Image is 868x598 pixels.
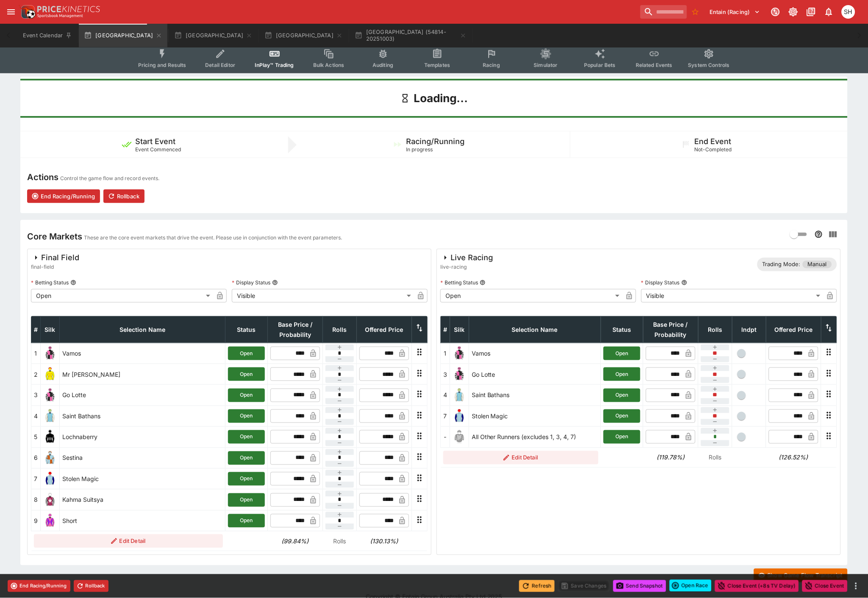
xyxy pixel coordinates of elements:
div: Live Racing [440,253,493,263]
th: Rolls [698,316,732,343]
span: live-racing [440,263,493,271]
button: Connected to PK [768,4,783,19]
button: open drawer [3,4,19,19]
td: 8 [31,490,41,510]
button: Open [604,347,640,360]
img: runner 3 [43,389,57,402]
span: Manual [803,260,832,269]
button: [GEOGRAPHIC_DATA] [169,24,258,47]
span: Templates [424,62,450,68]
td: Vamos [60,343,225,364]
td: Saint Bathans [469,385,601,406]
td: 4 [441,385,450,406]
div: Final Field [31,253,79,263]
button: Refresh [519,580,555,592]
td: Stolen Magic [60,469,225,490]
h5: Racing/Running [406,136,465,146]
h5: Start Event [135,136,175,146]
td: 7 [31,469,41,490]
img: blank-silk.png [453,430,466,444]
th: Offered Price [766,316,821,343]
button: Notifications [821,4,837,19]
button: Send Snapshot [613,580,666,592]
h5: End Event [695,136,732,146]
p: Display Status [641,279,680,286]
span: InPlay™ Trading [255,62,294,68]
h6: (126.52%) [769,453,819,462]
td: 6 [31,448,41,468]
button: Close Event [802,580,848,592]
img: runner 2 [43,367,57,381]
td: Stolen Magic [469,406,601,426]
span: Not-Completed [695,146,732,153]
td: 4 [31,406,41,426]
button: [GEOGRAPHIC_DATA] [259,24,348,47]
td: Kahma Suitsya [60,490,225,510]
td: Short [60,510,225,531]
span: Bulk Actions [313,62,345,68]
button: Event Calendar [18,24,77,47]
button: Open [228,472,265,486]
td: 1 [441,343,450,364]
button: End Racing/Running [8,580,70,592]
img: PriceKinetics [37,6,100,12]
button: Open Race [670,580,712,592]
th: Independent [732,316,766,343]
img: runner 4 [43,409,57,423]
img: runner 1 [453,347,466,360]
button: Display Status [272,280,278,286]
span: Simulator [534,62,558,68]
img: Sportsbook Management [37,14,83,18]
td: All Other Runners (excludes 1, 3, 4, 7) [469,427,601,448]
button: Open [604,409,640,423]
span: System Controls [688,62,730,68]
td: 2 [31,364,41,385]
button: Open [228,389,265,402]
div: Open [440,289,623,303]
img: runner 9 [43,514,57,528]
td: Saint Bathans [60,406,225,426]
button: Betting Status [70,280,76,286]
button: Open [228,430,265,444]
div: Open [31,289,213,303]
p: These are the core event markets that drive the event. Please use in conjunction with the event p... [84,234,342,242]
h1: Loading... [414,91,468,106]
th: # [31,316,41,343]
span: In progress [406,146,433,153]
span: Popular Bets [584,62,616,68]
img: runner 1 [43,347,57,360]
td: Sestina [60,448,225,468]
button: End Racing/Running [27,189,100,203]
div: Event type filters [131,43,737,73]
button: [GEOGRAPHIC_DATA] (54814-20251003) [350,24,472,47]
h4: Core Markets [27,231,82,242]
span: Racing [483,62,500,68]
span: final-field [31,263,79,271]
td: Go Lotte [60,385,225,406]
th: Silk [41,316,60,343]
div: Visible [641,289,823,303]
img: runner 7 [453,409,466,423]
img: runner 3 [453,367,466,381]
span: Detail Editor [205,62,235,68]
th: Silk [450,316,469,343]
td: Go Lotte [469,364,601,385]
button: Documentation [804,4,819,19]
button: Open [228,347,265,360]
td: Vamos [469,343,601,364]
button: Rollback [74,580,108,592]
button: Open [604,430,640,444]
button: Open [228,367,265,381]
td: 3 [31,385,41,406]
h6: (99.84%) [270,537,320,546]
p: Rolls [701,453,730,462]
button: No Bookmarks [689,5,702,19]
button: Edit Detail [443,451,598,464]
input: search [640,5,687,19]
td: - [441,427,450,448]
button: Edit Detail [34,534,223,548]
p: Rolls [325,537,354,546]
button: Open [228,451,265,465]
button: Betting Status [480,280,486,286]
th: Status [225,316,268,343]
